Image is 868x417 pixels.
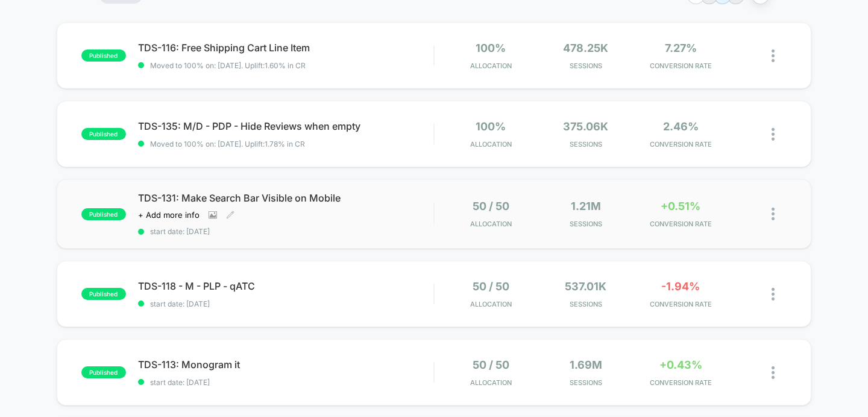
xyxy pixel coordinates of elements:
[541,378,630,387] span: Sessions
[772,366,775,379] img: close
[659,358,702,371] span: +0.43%
[81,49,126,62] span: published
[470,140,512,148] span: Allocation
[81,366,126,378] span: published
[772,128,775,141] img: close
[81,128,126,140] span: published
[665,42,697,54] span: 7.27%
[541,300,630,308] span: Sessions
[541,140,630,148] span: Sessions
[565,280,606,293] span: 537.01k
[772,288,775,301] img: close
[138,227,434,236] span: start date: [DATE]
[476,120,506,133] span: 100%
[541,62,630,70] span: Sessions
[473,200,509,212] span: 50 / 50
[570,358,602,371] span: 1.69M
[571,200,601,212] span: 1.21M
[563,42,608,54] span: 478.25k
[637,62,725,70] span: CONVERSION RATE
[470,300,512,308] span: Allocation
[81,288,126,300] span: published
[138,210,200,220] span: + Add more info
[138,120,434,132] span: TDS-135: M/D - PDP - Hide Reviews when empty
[476,42,506,54] span: 100%
[150,61,306,70] span: Moved to 100% on: [DATE] . Uplift: 1.60% in CR
[81,208,126,220] span: published
[138,42,434,54] span: TDS-116: Free Shipping Cart Line Item
[541,220,630,228] span: Sessions
[661,200,700,212] span: +0.51%
[661,280,700,293] span: -1.94%
[138,280,434,292] span: TDS-118 - M - PLP - qATC
[772,49,775,62] img: close
[470,220,512,228] span: Allocation
[637,378,725,387] span: CONVERSION RATE
[563,120,608,133] span: 375.06k
[637,140,725,148] span: CONVERSION RATE
[150,139,305,148] span: Moved to 100% on: [DATE] . Uplift: 1.78% in CR
[772,208,775,220] img: close
[138,192,434,204] span: TDS-131: Make Search Bar Visible on Mobile
[663,120,699,133] span: 2.46%
[138,378,434,387] span: start date: [DATE]
[473,358,509,371] span: 50 / 50
[470,378,512,387] span: Allocation
[138,358,434,371] span: TDS-113: Monogram it
[138,299,434,308] span: start date: [DATE]
[637,300,725,308] span: CONVERSION RATE
[473,280,509,293] span: 50 / 50
[637,220,725,228] span: CONVERSION RATE
[470,62,512,70] span: Allocation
